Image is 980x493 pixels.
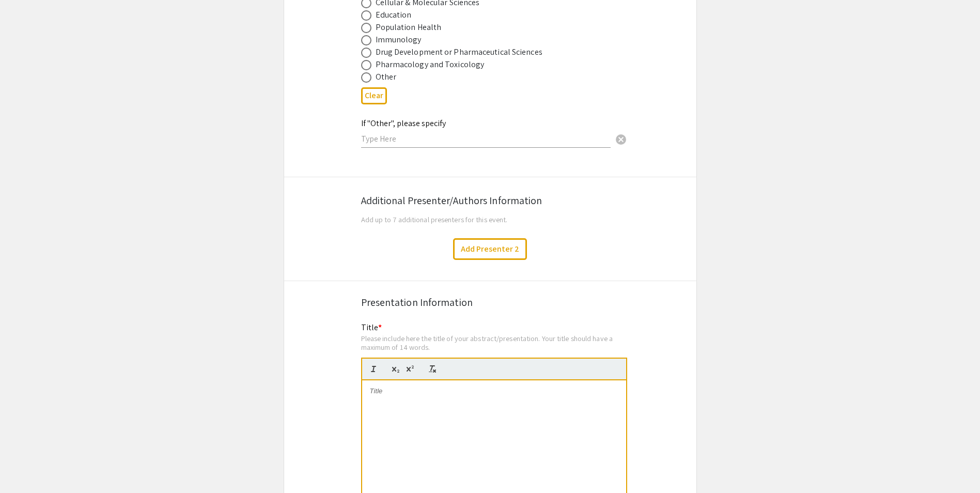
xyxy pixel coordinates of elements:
button: Add Presenter 2 [453,238,527,260]
mat-label: If "Other", please specify [361,118,446,129]
button: Clear [361,87,387,104]
div: Immunology [376,34,422,46]
div: Pharmacology and Toxicology [376,58,485,71]
div: Other [376,71,397,83]
div: Drug Development or Pharmaceutical Sciences [376,46,542,58]
button: Clear [611,128,631,149]
span: Add up to 7 additional presenters for this event. [361,214,508,224]
input: Type Here [361,133,611,144]
div: Education [376,9,412,21]
div: Presentation Information [361,295,619,310]
mat-label: Title [361,322,382,333]
div: Additional Presenter/Authors Information [361,193,619,208]
div: Please include here the title of your abstract/presentation. Your title should have a maximum of ... [361,334,627,352]
div: Population Health [376,21,442,34]
iframe: Chat [8,446,44,485]
span: cancel [615,133,627,146]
